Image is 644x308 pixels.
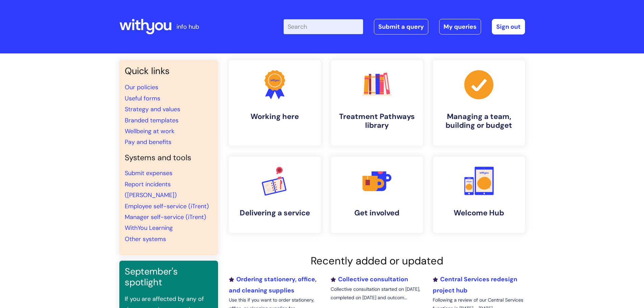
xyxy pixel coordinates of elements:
[229,157,321,233] a: Delivering a service
[374,19,428,34] a: Submit a query
[433,275,517,294] a: Central Services redesign project hub
[125,127,174,135] a: Wellbeing at work
[438,112,520,130] h4: Managing a team, building or budget
[229,275,316,294] a: Ordering stationery, office, and cleaning supplies
[331,60,423,146] a: Treatment Pathways library
[331,275,408,283] a: Collective consultation
[336,112,418,130] h4: Treatment Pathways library
[125,202,209,210] a: Employee self-service (iTrent)
[125,235,166,243] a: Other systems
[439,19,481,34] a: My queries
[234,112,315,121] h4: Working here
[331,157,423,233] a: Get involved
[125,266,213,288] h3: September's spotlight
[229,60,321,146] a: Working here
[433,60,525,146] a: Managing a team, building or budget
[492,19,525,34] a: Sign out
[125,169,172,177] a: Submit expenses
[125,213,206,221] a: Manager self-service (iTrent)
[433,157,525,233] a: Welcome Hub
[234,209,315,217] h4: Delivering a service
[284,19,363,34] input: Search
[125,105,180,113] a: Strategy and values
[336,209,418,217] h4: Get involved
[438,209,520,217] h4: Welcome Hub
[229,255,525,267] h2: Recently added or updated
[176,21,199,32] p: info hub
[125,94,160,102] a: Useful forms
[125,153,213,163] h4: Systems and tools
[284,19,525,34] div: | -
[125,116,178,124] a: Branded templates
[125,66,213,76] h3: Quick links
[125,138,171,146] a: Pay and benefits
[331,285,423,302] p: Collective consultation started on [DATE], completed on [DATE] and outcom...
[125,83,158,91] a: Our policies
[125,224,173,232] a: WithYou Learning
[125,180,177,199] a: Report incidents ([PERSON_NAME])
